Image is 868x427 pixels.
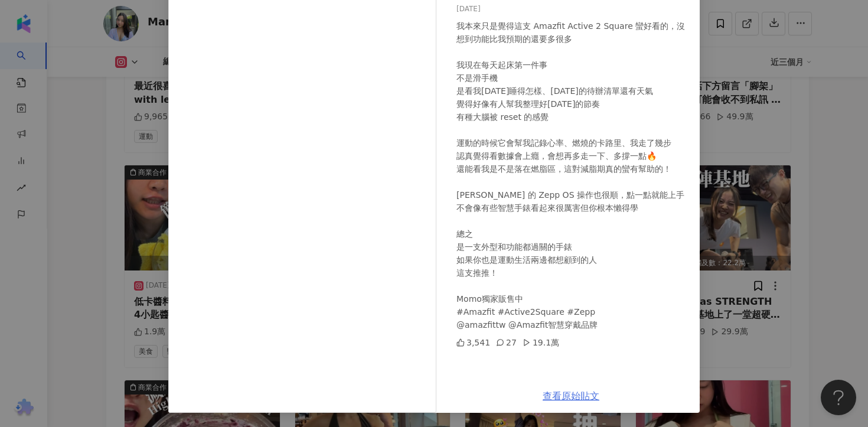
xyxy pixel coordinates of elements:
[543,390,599,402] a: 查看原始貼文
[496,336,517,349] div: 27
[456,19,690,331] div: 我本來只是覺得這支 Amazfit Active 2 Square 蠻好看的，沒想到功能比我預期的還要多很多 我現在每天起床第一件事 不是滑手機 是看我[DATE]睡得怎樣、[DATE]的待辦清...
[456,336,490,349] div: 3,541
[456,4,690,15] div: [DATE]
[523,336,559,349] div: 19.1萬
